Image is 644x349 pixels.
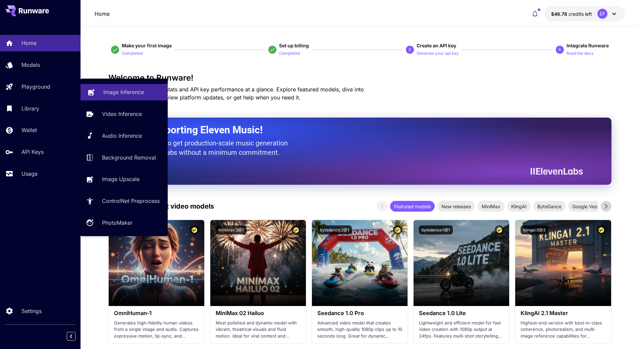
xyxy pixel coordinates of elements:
[551,11,569,17] span: $46.78
[108,73,611,83] h3: Welcome to Runware!
[21,307,42,315] p: Settings
[312,220,408,306] img: alt
[317,225,352,234] button: bytedance:2@1
[125,124,578,136] h2: Now Supporting Eleven Music!
[21,61,40,69] p: Models
[103,88,144,96] p: Image Inference
[567,50,593,57] p: Read the docs
[279,50,300,57] p: Completed
[568,203,601,210] span: Google Veo
[72,330,80,342] div: Collapse sidebar
[80,128,168,144] a: Audio Inference
[419,310,504,316] h3: Seedance 1.0 Lite
[114,320,199,340] p: Generates high-fidelity human videos from a single image and audio. Captures expressive motion, l...
[533,203,566,210] span: ByteDance
[317,320,402,340] p: Advanced video model that creates smooth, high-quality 1080p clips up to 10 seconds long. Great f...
[21,104,39,113] p: Library
[80,84,168,100] a: Image Inference
[558,47,561,53] p: 4
[419,225,453,234] button: bytedance:1@1
[80,149,168,166] a: Background Removal
[419,320,504,340] p: Lightweight and efficient model for fast video creation with 1080p output at 24fps. Features mult...
[544,6,625,21] button: $46.7784
[437,203,475,210] span: New releases
[102,219,132,227] p: PhotoMaker
[495,225,504,234] button: Certified Model – Vetted for best performance and includes a commercial license.
[80,106,168,122] a: Video Inference
[417,50,459,57] p: Generate your api key
[102,110,142,118] p: Video Inference
[114,310,199,316] h3: OmniHuman‑1
[21,39,37,47] p: Home
[216,225,247,234] button: minimax:3@1
[521,320,605,340] p: Highest-end version with best-in-class coherence, photorealism, and multi-image reference capabil...
[21,83,50,91] p: Playground
[210,220,306,306] img: alt
[80,215,168,231] a: PhotoMaker
[122,43,172,48] span: Make your first image
[122,50,143,57] p: Completed
[409,47,411,53] p: 3
[95,10,110,18] p: Home
[317,310,402,316] h3: Seedance 1.0 Pro
[393,225,402,234] button: Certified Model – Vetted for best performance and includes a commercial license.
[21,126,37,134] p: Wallet
[80,193,168,209] a: ControlNet Preprocess
[80,171,168,187] a: Image Upscale
[125,138,293,157] p: The only way to get production-scale music generation from Eleven Labs without a minimum commitment.
[390,203,435,210] span: Featured models
[108,86,364,101] span: Check out your usage stats and API key performance at a glance. Explore featured models, dive int...
[216,320,301,340] p: Most polished and dynamic model with vibrant, theatrical visuals and fluid motion. Ideal for vira...
[102,197,160,205] p: ControlNet Preprocess
[597,9,607,19] div: EF
[515,220,611,306] img: alt
[21,170,38,178] p: Usage
[597,225,606,234] button: Certified Model – Vetted for best performance and includes a commercial license.
[67,332,75,341] button: Collapse sidebar
[521,225,548,234] button: klingai:5@3
[102,175,140,183] p: Image Upscale
[95,10,110,18] nav: breadcrumb
[216,310,301,316] h3: MiniMax 02 Hailuo
[417,43,456,48] span: Create an API key
[109,220,204,306] img: alt
[478,203,504,210] span: MiniMax
[567,43,609,48] span: Integrate Runware
[279,43,309,48] span: Set up billing
[102,154,156,162] p: Background Removal
[569,11,592,17] span: credits left
[521,310,605,316] h3: KlingAI 2.1 Master
[190,225,199,234] button: Certified Model – Vetted for best performance and includes a commercial license.
[21,148,44,156] p: API Keys
[414,220,509,306] img: alt
[551,10,592,17] div: $46.7784
[291,225,301,234] button: Certified Model – Vetted for best performance and includes a commercial license.
[507,203,531,210] span: KlingAI
[102,132,142,140] p: Audio Inference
